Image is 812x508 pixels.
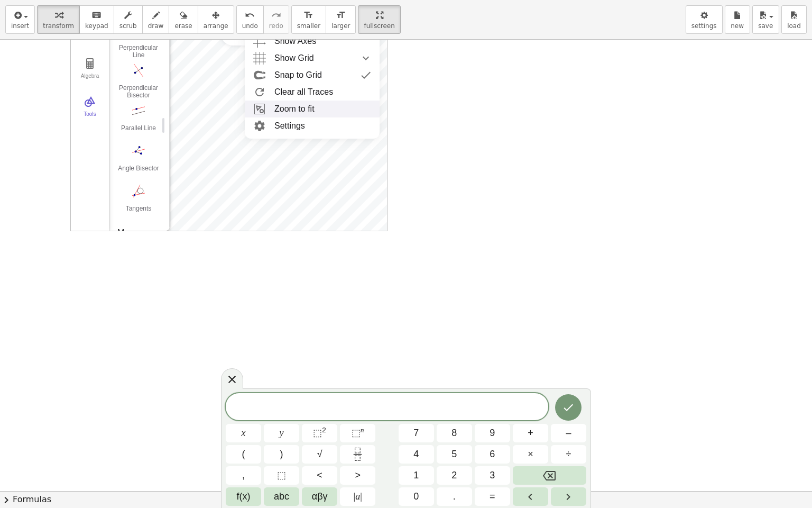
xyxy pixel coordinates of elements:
[73,111,107,126] div: Tools
[451,447,457,461] span: 5
[70,20,387,231] div: Geometry
[361,426,364,434] sup: n
[551,424,586,442] button: Minus
[731,22,744,30] span: new
[437,487,472,506] button: .
[317,447,322,461] span: √
[322,426,326,434] sup: 2
[752,5,779,34] button: save
[513,487,548,506] button: Left arrow
[399,487,434,506] button: 0
[117,84,160,99] div: Perpendicular Bisector
[245,84,380,101] li: Clear all Traces
[245,117,380,134] li: Settings
[781,5,807,34] button: load
[37,5,80,34] button: transform
[85,22,108,30] span: keypad
[355,468,361,483] span: >
[302,424,337,442] button: Squared
[360,491,362,502] span: |
[513,445,548,464] button: Times
[79,5,114,34] button: keyboardkeypad
[691,22,717,30] span: settings
[117,61,160,99] button: Perpendicular Bisector. Select two points or one segment
[490,468,495,483] span: 3
[114,5,143,34] button: scrub
[11,22,29,30] span: insert
[250,84,269,101] img: svg+xml;base64,PHN2ZyB4bWxucz0iaHR0cDovL3d3dy53My5vcmcvMjAwMC9zdmciIHdpZHRoPSIyNCIgaGVpZ2h0PSIyNC...
[686,5,723,34] button: settings
[277,468,286,483] span: ⬚
[303,9,313,22] i: format_size
[566,426,571,440] span: –
[242,22,258,30] span: undo
[242,426,246,440] span: x
[354,489,362,504] span: a
[356,50,375,67] img: svg+xml;base64,PHN2ZyB4bWxucz0iaHR0cDovL3d3dy53My5vcmcvMjAwMC9zdmciIHdpZHRoPSIyNCIgaGVpZ2h0PSIyNC...
[274,67,322,84] div: Snap to Grid
[490,489,495,504] span: =
[117,205,160,220] div: Tangents
[551,445,586,464] button: Divide
[475,487,510,506] button: Equals
[169,5,198,34] button: erase
[226,466,261,485] button: ,
[242,447,245,461] span: (
[280,447,283,461] span: )
[73,73,107,88] div: Algebra
[274,489,289,504] span: abc
[237,489,251,504] span: f(x)
[437,466,472,485] button: 2
[413,468,419,483] span: 1
[528,447,533,461] span: ×
[198,5,234,34] button: arrange
[117,102,160,140] button: Parallel Line. Select parallel line and point
[340,424,375,442] button: Superscript
[453,489,456,504] span: .
[117,165,160,179] div: Angle Bisector
[302,466,337,485] button: Less than
[245,50,380,67] li: Show Grid collapsed
[170,20,387,231] canvas: Graphics View 1
[475,424,510,442] button: 9
[245,9,255,22] i: undo
[269,22,283,30] span: redo
[204,22,228,30] span: arrange
[340,487,375,506] button: Absolute value
[250,101,269,117] img: svg+xml;base64,PHN2ZyB4bWxucz0iaHR0cDovL3d3dy53My5vcmcvMjAwMC9zdmciIHZpZXdCb3g9IjAgMCAyNCAyNCIgd2...
[331,22,350,30] span: larger
[566,447,571,461] span: ÷
[490,447,495,461] span: 6
[528,426,533,440] span: +
[226,424,261,442] button: x
[264,466,299,485] button: Placeholder
[787,22,801,30] span: load
[475,445,510,464] button: 6
[142,5,170,34] button: draw
[725,5,750,34] button: new
[399,466,434,485] button: 1
[326,5,356,34] button: format_sizelarger
[117,21,160,59] button: Perpendicular Line. Select perpendicular line and point
[236,5,264,34] button: undoundo
[336,9,346,22] i: format_size
[291,5,326,34] button: format_sizesmaller
[264,424,299,442] button: y
[399,445,434,464] button: 4
[280,426,284,440] span: y
[91,9,101,22] i: keyboard
[274,33,316,50] div: Show Axes
[555,394,582,421] button: Done
[250,50,269,67] img: svg+xml;base64,PHN2ZyB4bWxucz0iaHR0cDovL3d3dy53My5vcmcvMjAwMC9zdmciIGlkPSJzdHlsaW5nYmFyX2dyYXBoaW...
[340,445,375,464] button: Fraction
[551,487,586,506] button: Right arrow
[475,466,510,485] button: 3
[451,426,457,440] span: 8
[148,22,164,30] span: draw
[513,466,586,485] button: Backspace
[117,182,160,220] button: Tangents. Select point or line, then circle, conic or function
[117,142,160,180] button: Angle Bisector. Select three points or two lines
[313,428,322,438] span: ⬚
[302,487,337,506] button: Greek alphabet
[302,445,337,464] button: Square root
